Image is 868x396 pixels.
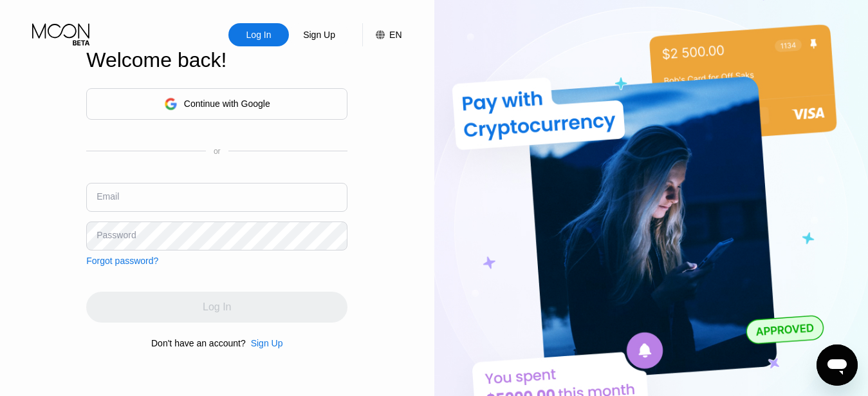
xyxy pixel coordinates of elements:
div: Forgot password? [86,256,158,266]
div: Email [97,191,119,202]
div: Log In [245,28,273,41]
div: Log In [228,23,289,46]
div: Sign Up [251,338,283,348]
div: EN [389,30,402,40]
div: Sign Up [246,338,283,348]
div: Continue with Google [184,99,270,109]
div: Sign Up [289,23,349,46]
div: or [214,147,221,156]
div: Welcome back! [86,48,347,72]
div: EN [362,23,402,46]
div: Continue with Google [86,88,347,120]
iframe: Button to launch messaging window [817,344,858,386]
div: Password [97,230,136,240]
div: Don't have an account? [151,338,246,348]
div: Sign Up [302,28,337,41]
